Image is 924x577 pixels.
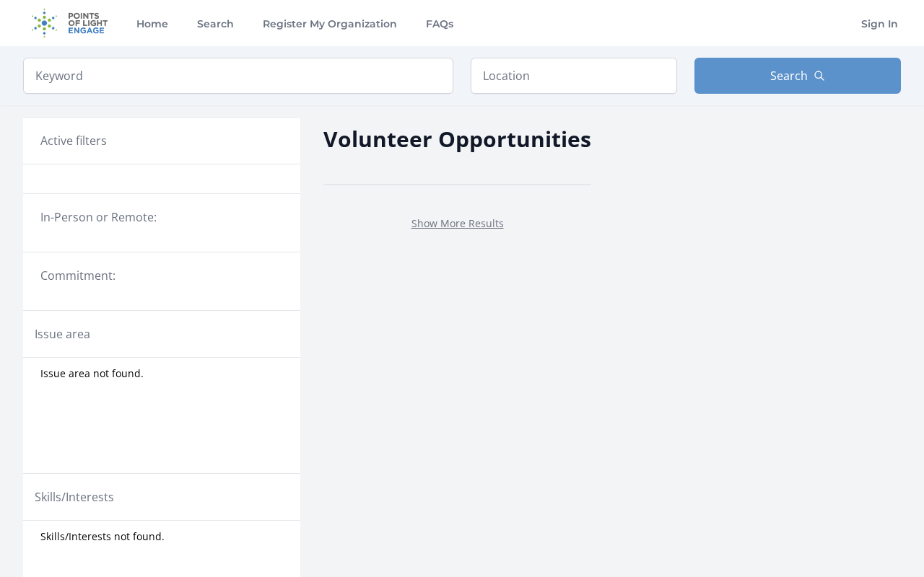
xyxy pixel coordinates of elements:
button: Search [694,58,901,94]
span: Skills/Interests not found. [40,529,165,544]
legend: Issue area [35,325,90,343]
legend: In-Person or Remote: [40,208,283,226]
span: Issue area not found. [40,366,144,381]
input: Location [471,58,677,94]
a: Show More Results [411,216,504,230]
legend: Skills/Interests [35,488,114,506]
legend: Commitment: [40,267,283,284]
span: Search [770,67,808,84]
h3: Active filters [40,132,107,149]
h2: Volunteer Opportunities [323,123,591,155]
input: Keyword [23,58,453,94]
